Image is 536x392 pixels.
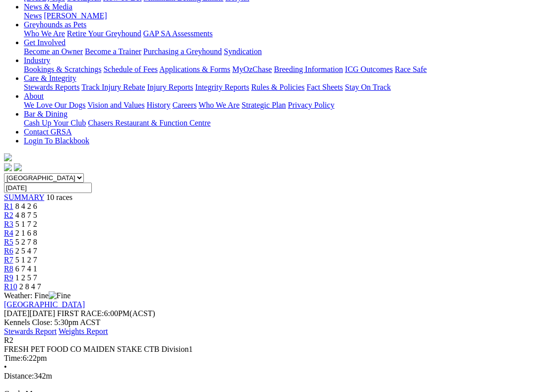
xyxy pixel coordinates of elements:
div: Bar & Dining [24,119,532,128]
span: 4 8 7 5 [15,211,37,219]
a: Vision and Values [87,101,144,109]
a: [GEOGRAPHIC_DATA] [4,300,85,309]
a: R5 [4,238,13,246]
div: 6:22pm [4,354,532,363]
input: Select date [4,183,92,193]
a: Become a Trainer [85,47,141,56]
a: R8 [4,264,13,273]
div: 342m [4,372,532,381]
a: Who We Are [24,29,65,38]
a: R4 [4,229,13,237]
div: Get Involved [24,47,532,56]
img: logo-grsa-white.png [4,153,12,161]
span: Weather: Fine [4,291,70,300]
a: News [24,11,42,20]
a: Care & Integrity [24,74,76,82]
div: Care & Integrity [24,83,532,92]
a: GAP SA Assessments [143,29,213,38]
a: About [24,92,44,100]
a: History [146,101,170,109]
span: 10 races [46,193,72,201]
span: 6:00PM(ACST) [57,309,155,318]
a: Fact Sheets [307,83,343,91]
div: News & Media [24,11,532,20]
a: Integrity Reports [195,83,249,91]
span: Time: [4,354,23,362]
a: Strategic Plan [242,101,286,109]
a: Chasers Restaurant & Function Centre [88,119,210,127]
a: Schedule of Fees [103,65,157,73]
a: Applications & Forms [159,65,230,73]
a: Breeding Information [274,65,343,73]
span: 6 7 4 1 [15,264,37,273]
a: [PERSON_NAME] [44,11,107,20]
span: 2 5 4 7 [15,247,37,255]
span: 5 2 7 8 [15,238,37,246]
span: 1 2 5 7 [15,273,37,282]
a: Retire Your Greyhound [67,29,141,38]
a: R3 [4,220,13,228]
span: FIRST RACE: [57,309,104,318]
a: Industry [24,56,50,65]
a: R1 [4,202,13,210]
a: Bookings & Scratchings [24,65,101,73]
a: Cash Up Your Club [24,119,86,127]
span: 2 8 4 7 [19,282,41,291]
a: Injury Reports [147,83,193,91]
span: 5 1 7 2 [15,220,37,228]
a: Careers [172,101,197,109]
a: News & Media [24,2,72,11]
a: R10 [4,282,17,291]
a: R9 [4,273,13,282]
a: Rules & Policies [251,83,305,91]
div: About [24,101,532,110]
a: Stay On Track [345,83,391,91]
a: Who We Are [199,101,240,109]
a: Privacy Policy [288,101,335,109]
a: Stewards Report [4,327,57,335]
a: Syndication [224,47,262,56]
a: Get Involved [24,38,66,47]
span: 5 1 2 7 [15,256,37,264]
a: ICG Outcomes [345,65,393,73]
span: 2 1 6 8 [15,229,37,237]
span: 8 4 2 6 [15,202,37,210]
img: twitter.svg [14,163,22,171]
img: facebook.svg [4,163,12,171]
a: Bar & Dining [24,110,67,118]
span: [DATE] [4,309,30,318]
a: Login To Blackbook [24,136,89,145]
div: Greyhounds as Pets [24,29,532,38]
a: Stewards Reports [24,83,79,91]
span: R2 [4,336,13,344]
a: R6 [4,247,13,255]
a: Become an Owner [24,47,83,56]
div: Industry [24,65,532,74]
a: SUMMARY [4,193,44,201]
a: MyOzChase [232,65,272,73]
span: [DATE] [4,309,55,318]
a: Purchasing a Greyhound [143,47,222,56]
a: Contact GRSA [24,128,71,136]
a: We Love Our Dogs [24,101,85,109]
div: FRESH PET FOOD CO MAIDEN STAKE CTB Division1 [4,345,532,354]
img: Fine [49,291,70,300]
a: Race Safe [395,65,426,73]
span: Distance: [4,372,34,380]
a: R7 [4,256,13,264]
a: Greyhounds as Pets [24,20,86,29]
a: Weights Report [59,327,108,335]
a: Track Injury Rebate [81,83,145,91]
a: R2 [4,211,13,219]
